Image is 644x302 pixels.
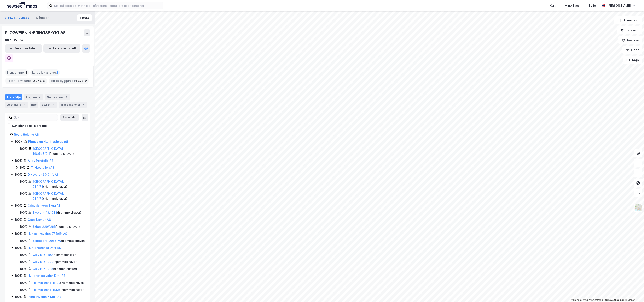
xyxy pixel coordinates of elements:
a: Gjøvik, 61/204 [33,260,53,264]
div: ( hjemmelshaver ) [33,252,77,257]
a: Sarpsborg, 2065/70 [33,239,61,242]
span: 1 [57,70,58,75]
div: ( hjemmelshaver ) [33,146,85,156]
a: Gjøvik, 61/205 [33,267,53,271]
div: 2 [81,103,85,107]
button: Filter [622,46,642,54]
a: Skien, 220/1266 [33,225,56,228]
a: Trikkestallen AS [31,166,54,169]
div: ( hjemmelshaver ) [33,179,85,189]
img: logo.a4113a55bc3d86da70a041830d287a7e.svg [7,2,37,9]
button: Datasett [617,26,642,34]
div: 887 015 082 [5,38,24,43]
div: 1 [22,103,26,107]
div: ( hjemmelshaver ) [33,210,81,215]
div: ( hjemmelshaver ) [33,280,84,285]
a: Elverum, 13/1042 [33,211,57,214]
div: 100% [15,245,22,250]
div: Mine Tags [565,3,580,8]
div: 100% [15,158,22,163]
a: [GEOGRAPHIC_DATA], 734/78 [33,180,64,188]
a: Dikeveien 30 Drift AS [28,173,59,176]
button: [STREET_ADDRESS] [3,16,31,20]
div: Transaksjoner [59,102,87,108]
div: ( hjemmelshaver ) [33,224,80,229]
button: Tilbake [77,14,92,21]
div: 100% [15,217,22,222]
div: 100% [20,259,27,264]
div: 100% [20,252,27,257]
div: Gårdeier [36,15,48,20]
div: PLOGVEIEN NÆRINGSBYGG AS [5,29,66,36]
a: Holmestrand, 1/335 [33,288,60,291]
a: Mapbox [571,298,582,301]
a: Grønlikroken AS [28,218,51,221]
div: 100% [20,266,27,271]
div: Totalt byggareal : [49,78,89,84]
button: Eiendomstabell [5,44,42,53]
button: Analyse [618,36,642,44]
div: 100% [20,238,27,243]
div: ( hjemmelshaver ) [33,266,77,271]
a: Holmestrand, 1/149 [33,281,60,284]
div: Styret [40,102,57,108]
span: 1 [26,70,27,75]
div: 100% [20,287,27,292]
a: Improve this map [604,298,625,301]
div: 100% [20,146,27,151]
div: Portefølje [5,94,22,100]
div: ( hjemmelshaver ) [33,191,85,201]
a: Grindalsmoen Bygg AS [28,204,60,207]
div: 100% [20,179,27,184]
div: ( hjemmelshaver ) [33,238,85,243]
span: 2 046 ㎡ [33,78,45,83]
a: Industriveien 7 Drift AS [28,295,61,298]
div: 1 [65,95,69,99]
div: Eiendommer : [5,69,29,76]
iframe: Chat Widget [623,282,644,302]
button: Leietakertabell [43,44,80,53]
span: 4 373 ㎡ [75,78,87,83]
div: Totalt tomteareal : [5,78,47,84]
div: 100% [15,273,22,278]
div: Kart [550,3,556,8]
div: Leietakere [5,102,28,108]
img: Z [634,204,642,212]
a: Hundskinnveien 97 Drift AS [28,232,67,235]
div: Info [30,102,38,108]
input: Søk på adresse, matrikkel, gårdeiere, leietakere eller personer [52,2,163,9]
div: Eiendommer [45,94,70,100]
div: 100% [20,224,27,229]
div: 100% [15,203,22,208]
div: Bolig [589,3,596,8]
a: Hvittingfossveien Drift AS [28,274,65,277]
div: 10% [20,165,25,170]
div: Aksjonærer [24,94,43,100]
a: Roald Holding AS [14,133,39,136]
div: 100% [20,210,27,215]
div: 100% [20,191,27,196]
div: Kun eiendoms-eierskap [12,123,47,128]
a: OpenStreetMap [583,298,603,301]
a: Gjøvik, 61/199 [33,253,53,256]
div: 100% [15,172,22,177]
a: Plogveien Næringsbygg AS [28,140,68,143]
div: 100% [20,280,27,285]
div: ( hjemmelshaver ) [33,287,85,292]
div: [PERSON_NAME] [607,3,631,8]
div: 100% [15,139,23,144]
button: Tags [623,56,642,64]
div: ( hjemmelshaver ) [33,259,77,264]
div: 100% [15,294,22,299]
div: Leide lokasjoner : [30,69,60,76]
a: [GEOGRAPHIC_DATA], 734/79 [33,192,64,200]
button: Bokmerker [614,16,642,24]
div: 100% [15,231,22,236]
a: [GEOGRAPHIC_DATA], 148/543/0/1 [33,147,64,155]
a: Huntonstranda Drift AS [28,246,61,249]
button: Ekspander [60,114,79,121]
div: 3 [51,103,55,107]
input: Søk [12,114,58,121]
a: Aktiv Portfolio AS [28,159,53,162]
